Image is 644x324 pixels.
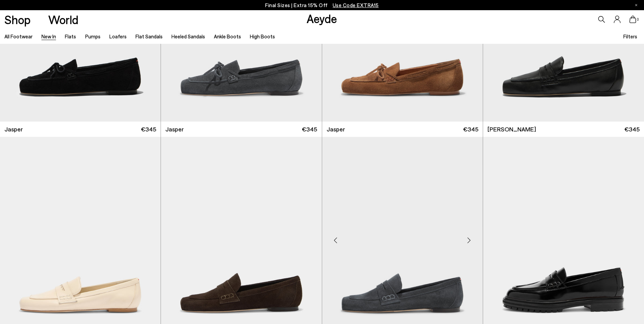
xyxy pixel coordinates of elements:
span: Jasper [327,125,345,133]
a: Aeyde [307,11,337,25]
a: 0 [629,16,636,23]
span: €345 [624,125,640,133]
a: New In [41,33,56,39]
span: Jasper [165,125,184,133]
a: World [48,14,78,25]
a: Jasper €345 [322,122,483,137]
a: All Footwear [4,33,33,39]
a: Jasper €345 [161,122,321,137]
a: Shop [4,14,31,25]
a: Pumps [85,33,100,39]
span: Jasper [4,125,23,133]
a: Flat Sandals [135,33,163,39]
a: Flats [65,33,76,39]
a: [PERSON_NAME] €345 [483,122,644,137]
a: Heeled Sandals [171,33,205,39]
a: Ankle Boots [214,33,241,39]
span: €345 [302,125,317,133]
span: [PERSON_NAME] [487,125,536,133]
span: €345 [463,125,478,133]
div: Next slide [459,230,479,251]
span: €345 [141,125,156,133]
a: High Boots [250,33,275,39]
span: 0 [636,18,640,21]
div: Previous slide [326,230,346,251]
a: Loafers [109,33,127,39]
span: Filters [623,33,637,39]
p: Final Sizes | Extra 15% Off [265,1,379,10]
span: Navigate to /collections/ss25-final-sizes [333,2,379,8]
